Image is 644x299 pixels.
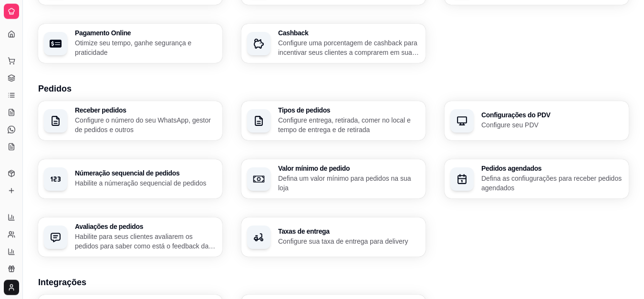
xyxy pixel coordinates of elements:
p: Habilite para seus clientes avaliarem os pedidos para saber como está o feedback da sua loja [75,232,217,251]
button: Númeração sequencial de pedidosHabilite a númeração sequencial de pedidos [38,159,222,198]
button: Avaliações de pedidosHabilite para seus clientes avaliarem os pedidos para saber como está o feed... [38,217,222,257]
h3: Integrações [38,276,629,289]
h3: Pagamento Online [75,30,217,36]
h3: Cashback [278,30,420,36]
h3: Pedidos [38,82,629,95]
button: CashbackConfigure uma porcentagem de cashback para incentivar seus clientes a comprarem em sua loja [241,24,426,63]
p: Configure seu PDV [481,120,623,130]
p: Configure entrega, retirada, comer no local e tempo de entrega e de retirada [278,115,420,134]
h3: Valor mínimo de pedido [278,165,420,172]
button: Tipos de pedidosConfigure entrega, retirada, comer no local e tempo de entrega e de retirada [241,101,426,140]
h3: Númeração sequencial de pedidos [75,170,217,176]
p: Configure sua taxa de entrega para delivery [278,237,420,246]
p: Configure uma porcentagem de cashback para incentivar seus clientes a comprarem em sua loja [278,38,420,57]
h3: Receber pedidos [75,107,217,113]
h3: Taxas de entrega [278,228,420,235]
h3: Configurações do PDV [481,112,623,118]
h3: Avaliações de pedidos [75,223,217,230]
p: Configure o número do seu WhatsApp, gestor de pedidos e outros [75,115,217,134]
h3: Pedidos agendados [481,165,623,172]
button: Receber pedidosConfigure o número do seu WhatsApp, gestor de pedidos e outros [38,101,222,140]
button: Configurações do PDVConfigure seu PDV [445,101,629,140]
p: Defina as confiugurações para receber pedidos agendados [481,174,623,193]
p: Habilite a númeração sequencial de pedidos [75,178,217,188]
button: Pedidos agendadosDefina as confiugurações para receber pedidos agendados [445,159,629,198]
button: Pagamento OnlineOtimize seu tempo, ganhe segurança e praticidade [38,24,222,63]
button: Taxas de entregaConfigure sua taxa de entrega para delivery [241,217,426,257]
p: Defina um valor mínimo para pedidos na sua loja [278,174,420,193]
button: Valor mínimo de pedidoDefina um valor mínimo para pedidos na sua loja [241,159,426,198]
h3: Tipos de pedidos [278,107,420,113]
p: Otimize seu tempo, ganhe segurança e praticidade [75,38,217,57]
